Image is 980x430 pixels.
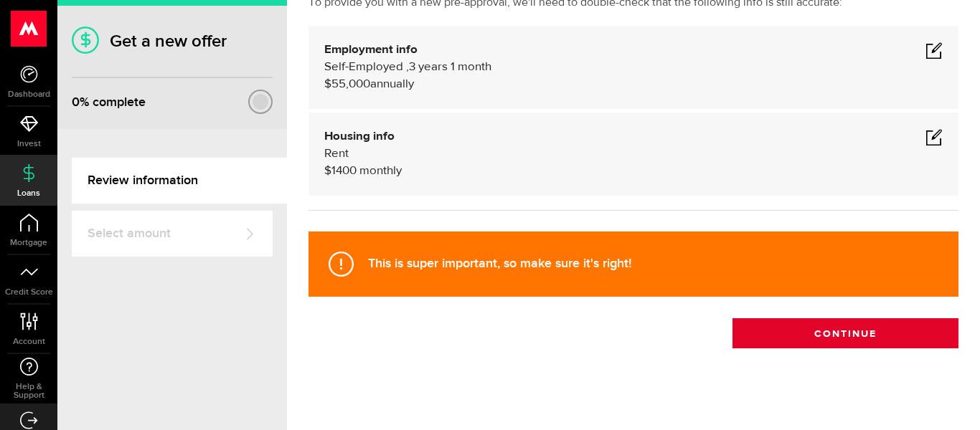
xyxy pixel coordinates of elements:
span: annually [370,78,414,90]
span: 3 years 1 month [409,61,491,73]
span: 0 [72,95,80,110]
span: 1400 [331,165,357,177]
a: Select amount [72,211,273,257]
b: Housing info [324,130,395,143]
span: $ [324,165,331,177]
a: Review information [72,158,287,204]
strong: This is super important, so make sure it's right! [368,256,631,271]
span: Self-Employed , [324,61,409,73]
span: monthly [359,165,402,177]
button: Continue [732,318,958,348]
b: Employment info [324,44,418,56]
div: % complete [72,90,146,115]
h1: Get a new offer [72,31,273,52]
span: Rent [324,148,349,160]
span: $55,000 [324,78,370,90]
button: Open LiveChat chat widget [11,6,55,49]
